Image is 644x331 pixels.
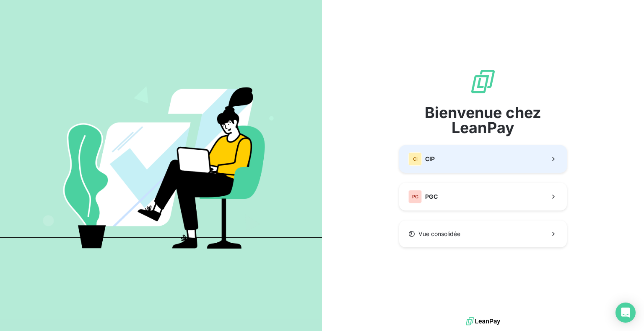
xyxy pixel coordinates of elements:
button: CICIP [399,145,567,173]
div: CI [408,152,422,166]
span: PGC [425,192,438,201]
div: Open Intercom Messenger [615,303,636,323]
img: logo [466,315,500,328]
span: Vue consolidée [418,230,460,238]
button: PGPGC [399,183,567,210]
span: CIP [425,155,435,163]
button: Vue consolidée [399,221,567,247]
img: logo sigle [470,68,496,95]
div: PG [408,190,422,203]
span: Bienvenue chez LeanPay [399,105,567,135]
